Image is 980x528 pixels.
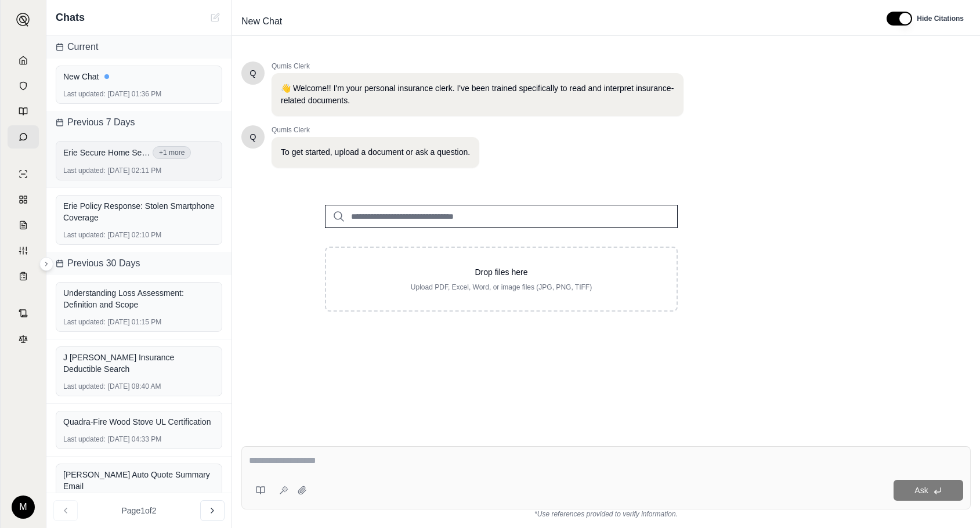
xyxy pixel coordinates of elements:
[63,469,215,492] div: [PERSON_NAME] Auto Quote Summary Email
[8,162,39,186] a: Single Policy
[12,496,35,519] div: M
[237,12,287,31] span: New Chat
[63,89,215,99] div: [DATE] 01:36 PM
[8,100,39,123] a: Prompt Library
[894,480,963,501] button: Ask
[8,327,39,350] a: Legal Search Engine
[39,257,53,271] button: Expand sidebar
[250,131,256,143] span: Hello
[63,435,106,444] span: Last updated:
[281,82,674,107] p: 👋 Welcome!! I'm your personal insurance clerk. I've been trained specifically to read and interpr...
[345,266,658,278] p: Drop files here
[237,12,873,31] div: Edit Title
[46,252,232,275] div: Previous 30 Days
[122,505,157,516] span: Page 1 of 2
[8,49,39,72] a: Home
[8,74,39,97] a: Documents Vault
[250,67,256,79] span: Hello
[63,352,215,375] div: J [PERSON_NAME] Insurance Deductible Search
[8,214,39,237] a: Claim Coverage
[917,14,964,23] span: Hide Citations
[914,486,928,495] span: Ask
[63,287,215,310] div: Understanding Loss Assessment: Definition and Scope
[46,111,232,134] div: Previous 7 Days
[63,200,215,223] div: Erie Policy Response: Stolen Smartphone Coverage
[208,10,222,24] button: New Chat
[63,317,106,327] span: Last updated:
[63,147,150,158] span: Erie Secure Home Select Bundle with sewer or drain.pdf
[63,166,106,175] span: Last updated:
[63,317,215,327] div: [DATE] 01:15 PM
[281,146,470,158] p: To get started, upload a document or ask a question.
[16,13,30,27] img: Expand sidebar
[63,230,106,240] span: Last updated:
[8,239,39,262] a: Custom Report
[8,188,39,211] a: Policy Comparisons
[63,382,106,391] span: Last updated:
[63,166,215,175] div: [DATE] 02:11 PM
[153,146,191,159] button: +1 more
[63,230,215,240] div: [DATE] 02:10 PM
[345,283,658,292] p: Upload PDF, Excel, Word, or image files (JPG, PNG, TIFF)
[241,509,971,519] div: *Use references provided to verify information.
[56,9,85,26] span: Chats
[272,125,479,135] span: Qumis Clerk
[63,89,106,99] span: Last updated:
[8,265,39,288] a: Coverage Table
[46,35,232,59] div: Current
[272,62,684,71] span: Qumis Clerk
[8,125,39,149] a: Chat
[63,435,215,444] div: [DATE] 04:33 PM
[63,416,215,428] div: Quadra-Fire Wood Stove UL Certification
[63,71,215,82] div: New Chat
[12,8,35,31] button: Expand sidebar
[8,302,39,325] a: Contract Analysis
[63,382,215,391] div: [DATE] 08:40 AM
